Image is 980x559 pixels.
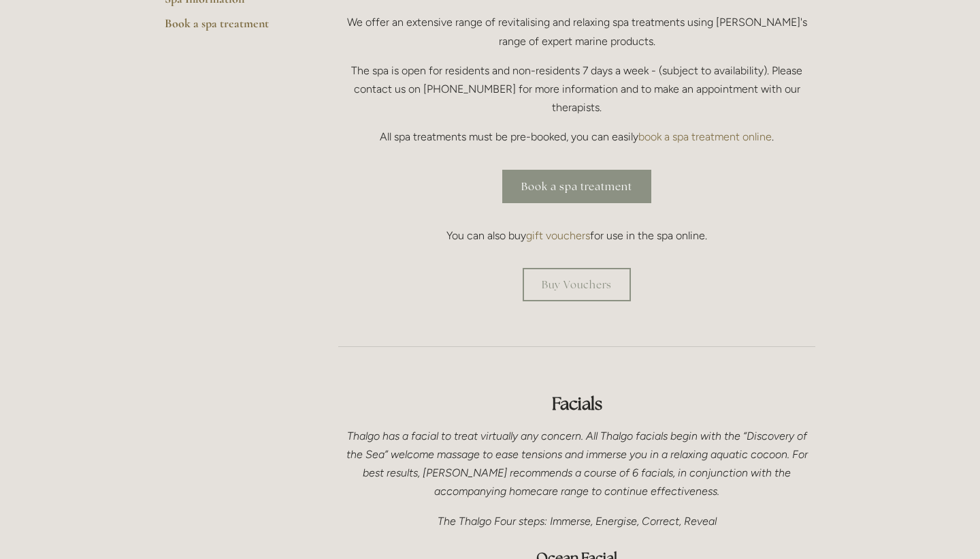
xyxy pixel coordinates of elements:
[526,229,590,242] a: gift vouchers
[552,393,602,414] strong: Facials
[638,130,772,143] a: book a spa treatment online
[338,127,815,146] p: All spa treatments must be pre-booked, you can easily .
[438,515,717,528] em: The Thalgo Four steps: Immerse, Energise, Correct, Reveal
[346,429,811,498] em: Thalgo has a facial to treat virtually any concern. All Thalgo facials begin with the “Discovery ...
[502,170,651,203] a: Book a spa treatment
[338,13,815,50] p: We offer an extensive range of revitalising and relaxing spa treatments using [PERSON_NAME]'s ran...
[523,268,631,301] a: Buy Vouchers
[338,61,815,117] p: The spa is open for residents and non-residents 7 days a week - (subject to availability). Please...
[338,226,815,245] p: You can also buy for use in the spa online.
[165,16,295,40] a: Book a spa treatment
